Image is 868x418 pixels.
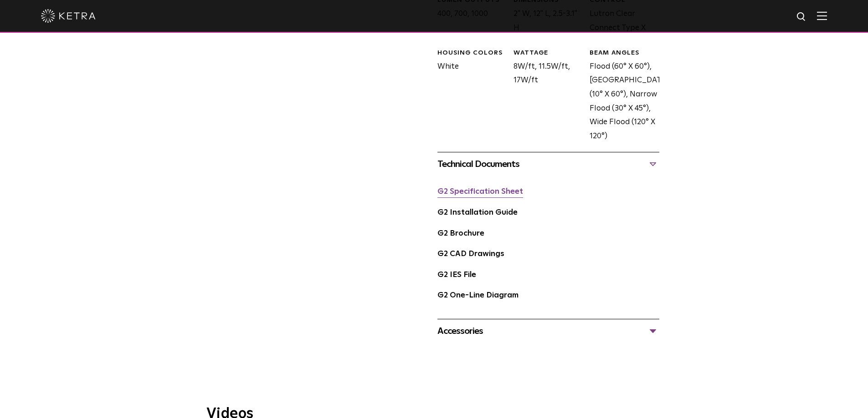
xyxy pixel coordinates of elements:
div: White [431,49,507,143]
img: Hamburger%20Nav.svg [817,11,827,20]
img: search icon [796,11,807,23]
div: 8W/ft, 11.5W/ft, 17W/ft [507,49,583,143]
div: Flood (60° X 60°), [GEOGRAPHIC_DATA] (10° X 60°), Narrow Flood (30° X 45°), Wide Flood (120° X 120°) [583,49,659,143]
div: Technical Documents [437,157,659,171]
div: WATTAGE [514,49,583,58]
div: HOUSING COLORS [437,49,507,58]
a: G2 Brochure [437,230,484,237]
div: BEAM ANGLES [590,49,659,58]
a: G2 One-Line Diagram [437,292,519,299]
a: G2 CAD Drawings [437,250,504,258]
a: G2 Specification Sheet [437,188,523,196]
a: G2 IES File [437,271,476,279]
a: G2 Installation Guide [437,209,518,217]
img: ketra-logo-2019-white [41,9,96,23]
div: Accessories [437,324,659,338]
